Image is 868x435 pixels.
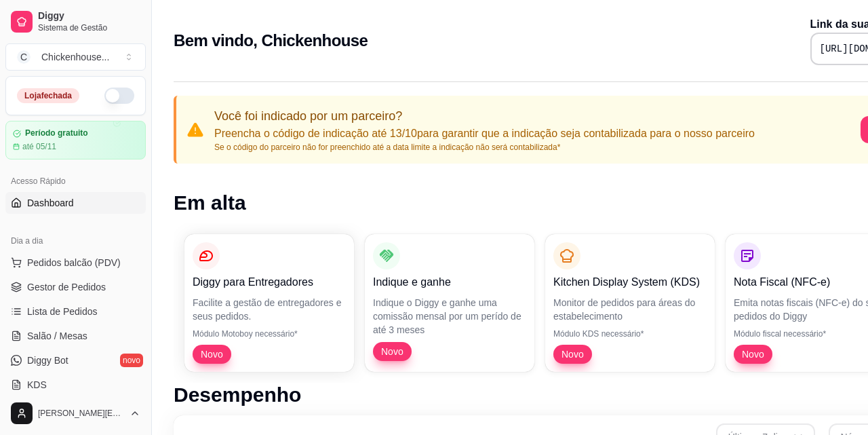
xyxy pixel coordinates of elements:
[5,121,146,159] a: Período gratuitoaté 05/11
[174,30,368,52] h2: Bem vindo, Chickenhouse
[373,274,526,290] p: Indique e ganhe
[27,305,98,318] span: Lista de Pedidos
[27,196,74,210] span: Dashboard
[25,128,88,138] article: Período gratuito
[193,296,346,323] p: Facilite a gestão de entregadores e seus pedidos.
[17,50,31,64] span: C
[193,328,346,339] p: Módulo Motoboy necessário*
[27,329,87,343] span: Salão / Mesas
[376,345,409,358] span: Novo
[41,50,109,64] div: Chickenhouse ...
[373,296,526,337] p: Indique o Diggy e ganhe uma comissão mensal por um perído de até 3 meses
[553,274,707,290] p: Kitchen Display System (KDS)
[27,378,47,392] span: KDS
[5,276,146,298] a: Gestor de Pedidos
[5,349,146,371] a: Diggy Botnovo
[553,296,707,323] p: Monitor de pedidos para áreas do estabelecimento
[365,234,534,372] button: Indique e ganheIndique o Diggy e ganhe uma comissão mensal por um perído de até 3 mesesNovo
[5,192,146,214] a: Dashboard
[193,274,346,290] p: Diggy para Entregadores
[5,252,146,273] button: Pedidos balcão (PDV)
[5,325,146,347] a: Salão / Mesas
[556,347,589,361] span: Novo
[214,142,755,153] p: Se o código do parceiro não for preenchido até a data limite a indicação não será contabilizada*
[5,170,146,192] div: Acesso Rápido
[195,347,229,361] span: Novo
[545,234,715,372] button: Kitchen Display System (KDS)Monitor de pedidos para áreas do estabelecimentoMódulo KDS necessário...
[104,88,134,104] button: Alterar Status
[184,234,354,372] button: Diggy para EntregadoresFacilite a gestão de entregadores e seus pedidos.Módulo Motoboy necessário...
[27,354,68,367] span: Diggy Bot
[38,408,124,419] span: [PERSON_NAME][EMAIL_ADDRESS][DOMAIN_NAME]
[27,280,106,294] span: Gestor de Pedidos
[22,141,56,152] article: até 05/11
[5,397,146,430] button: [PERSON_NAME][EMAIL_ADDRESS][DOMAIN_NAME]
[214,107,755,126] p: Você foi indicado por um parceiro?
[553,328,707,339] p: Módulo KDS necessário*
[214,126,755,142] p: Preencha o código de indicação até 13/10 para garantir que a indicação seja contabilizada para o ...
[736,347,770,361] span: Novo
[38,22,140,33] span: Sistema de Gestão
[5,374,146,396] a: KDS
[38,10,140,22] span: Diggy
[5,230,146,252] div: Dia a dia
[27,256,121,269] span: Pedidos balcão (PDV)
[5,43,146,71] button: Select a team
[5,5,146,38] a: DiggySistema de Gestão
[17,88,79,103] div: Loja fechada
[5,301,146,322] a: Lista de Pedidos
